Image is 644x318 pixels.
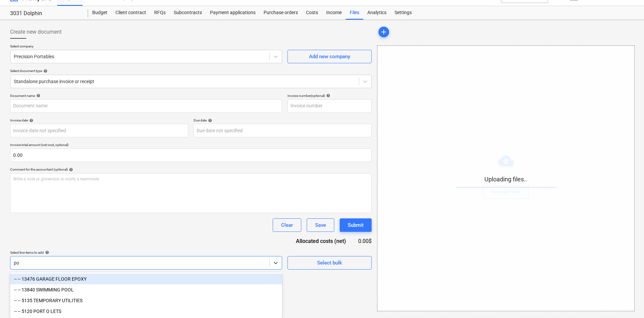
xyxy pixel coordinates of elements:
[111,6,150,20] a: Client contract
[10,124,188,137] input: Invoice date not specified
[391,6,416,20] a: Settings
[10,28,62,36] span: Create new document
[170,6,206,20] a: Subcontracts
[340,218,372,232] button: Submit
[10,44,282,50] p: Select company
[10,94,282,98] div: Document name
[35,94,40,98] span: help
[302,6,322,20] a: Costs
[207,118,212,122] span: help
[260,6,302,20] a: Purchase orders
[10,69,372,73] div: Select document type
[287,99,372,113] input: Invoice number
[10,306,282,317] div: -- -- 5120 PORT O LETS
[357,237,372,245] div: 0.00$
[68,168,73,172] span: help
[10,295,282,306] div: -- -- 5135 TEMPORARY UTILITIES
[10,99,282,113] input: Document name
[610,286,644,318] iframe: Chat Widget
[44,250,49,254] span: help
[10,10,80,17] div: 3031 Dolphin
[346,6,363,20] a: Files
[455,175,556,183] p: Uploading files..
[10,284,282,295] div: -- -- 13840 SWIMMING POOL
[348,221,364,229] div: Submit
[363,6,391,20] a: Analytics
[281,221,293,229] div: Clear
[28,118,33,122] span: help
[42,69,47,73] span: help
[315,221,326,229] div: Save
[10,143,372,148] p: Invoice total amount (net cost, optional)
[150,6,170,20] a: RFQs
[10,118,188,122] div: Invoice date
[206,6,260,20] a: Payment applications
[325,94,330,98] span: help
[10,250,282,255] div: Select line-items to add
[10,167,372,172] div: Comment for the accountant (optional)
[88,6,111,20] a: Budget
[273,218,301,232] button: Clear
[380,28,388,36] span: add
[287,94,372,98] div: Invoice number (optional)
[10,148,372,162] input: Invoice total amount (net cost, optional)
[317,258,342,267] div: Select bulk
[322,6,346,20] a: Income
[284,237,357,245] div: Allocated costs (net)
[194,118,372,122] div: Due date
[194,124,372,137] input: Due date not specified
[307,218,334,232] button: Save
[10,274,282,284] div: -- -- 13476 GARAGE FLOOR EPOXY
[287,256,372,270] button: Select bulk
[287,50,372,63] button: Add new company
[377,45,635,311] div: Uploading files..Browse Files
[309,52,350,61] div: Add new company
